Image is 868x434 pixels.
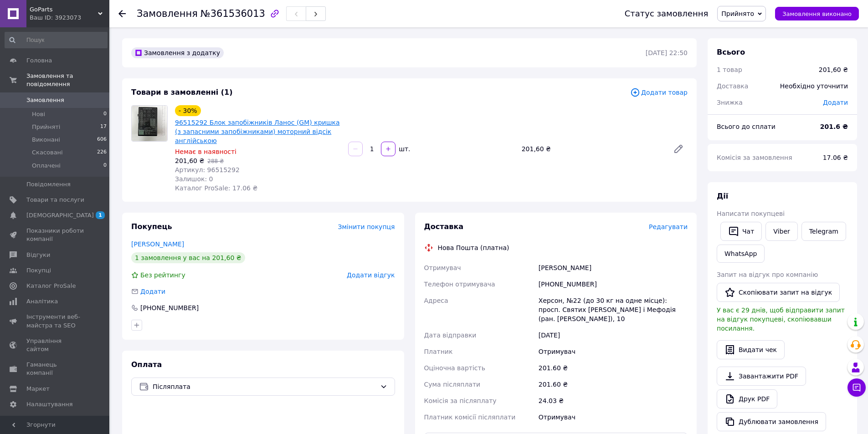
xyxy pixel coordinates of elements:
[26,196,84,204] span: Товари та послуги
[207,158,224,164] span: 288 ₴
[175,157,204,164] span: 201,60 ₴
[720,222,762,241] button: Чат
[537,376,689,393] div: 201.60 ₴
[765,222,797,241] a: Viber
[175,105,201,116] div: - 30%
[424,264,461,271] span: Отримувач
[717,66,742,73] span: 1 товар
[717,82,748,90] span: Доставка
[132,106,167,141] img: 96515292 Блок запобіжників Ланос (GM) кришка (з запасними запобіжниками) моторний відсік англійською
[97,148,107,157] span: 226
[175,119,339,144] a: 96515292 Блок запобіжників Ланос (GM) кришка (з запасними запобіжниками) моторний відсік англійською
[103,110,107,118] span: 0
[26,211,94,220] span: [DEMOGRAPHIC_DATA]
[819,65,848,74] div: 201,60 ₴
[717,340,785,359] button: Видати чек
[32,162,61,170] span: Оплачені
[131,222,172,231] span: Покупець
[424,332,477,339] span: Дата відправки
[537,260,689,276] div: [PERSON_NAME]
[537,409,689,425] div: Отримувач
[26,313,84,329] span: Інструменти веб-майстра та SEO
[717,154,792,161] span: Комісія за замовлення
[823,154,848,161] span: 17.06 ₴
[26,56,52,65] span: Головна
[537,393,689,409] div: 24.03 ₴
[131,252,245,263] div: 1 замовлення у вас на 201,60 ₴
[200,8,265,19] span: №361536013
[537,343,689,360] div: Отримувач
[646,49,688,56] time: [DATE] 22:50
[175,184,257,192] span: Каталог ProSale: 17.06 ₴
[32,123,60,131] span: Прийняті
[630,87,688,97] span: Додати товар
[137,8,198,19] span: Замовлення
[717,306,845,332] span: У вас є 29 днів, щоб відправити запит на відгук покупцеві, скопіювавши посилання.
[625,9,709,18] div: Статус замовлення
[26,337,84,353] span: Управління сайтом
[649,223,688,230] span: Редагувати
[717,389,777,408] a: Друк PDF
[96,211,105,219] span: 1
[424,348,453,355] span: Платник
[26,282,76,290] span: Каталог ProSale
[26,72,109,88] span: Замовлення та повідомлення
[131,47,224,58] div: Замовлення з додатку
[131,88,233,97] span: Товари в замовленні (1)
[175,175,213,183] span: Залишок: 0
[26,400,73,408] span: Налаштування
[424,222,464,231] span: Доставка
[424,297,448,304] span: Адреса
[820,123,848,130] b: 201.6 ₴
[847,378,866,397] button: Чат з покупцем
[436,243,512,252] div: Нова Пошта (платна)
[424,414,516,421] span: Платник комісії післяплати
[775,7,859,20] button: Замовлення виконано
[717,367,806,386] a: Завантажити PDF
[26,385,50,393] span: Маркет
[32,148,63,157] span: Скасовані
[424,381,481,388] span: Сума післяплати
[118,9,126,18] div: Повернутися назад
[153,382,376,392] span: Післяплата
[537,327,689,343] div: [DATE]
[32,110,45,118] span: Нові
[140,288,165,295] span: Додати
[338,223,395,230] span: Змінити покупця
[801,222,846,241] a: Telegram
[26,96,64,104] span: Замовлення
[26,227,84,243] span: Показники роботи компанії
[100,123,107,131] span: 17
[669,140,688,158] a: Редагувати
[5,32,108,48] input: Пошук
[26,361,84,377] span: Гаманець компанії
[424,281,495,288] span: Телефон отримувача
[717,271,818,278] span: Запит на відгук про компанію
[26,266,51,275] span: Покупці
[30,14,109,22] div: Ваш ID: 3923073
[97,136,107,144] span: 606
[175,166,240,174] span: Артикул: 96515292
[717,283,840,302] button: Скопіювати запит на відгук
[347,271,395,279] span: Додати відгук
[823,99,848,106] span: Додати
[717,412,826,431] button: Дублювати замовлення
[396,144,411,153] div: шт.
[103,162,107,170] span: 0
[131,360,162,369] span: Оплата
[782,10,852,17] span: Замовлення виконано
[717,210,785,217] span: Написати покупцеві
[518,143,666,155] div: 201,60 ₴
[717,123,776,130] span: Всього до сплати
[26,180,71,189] span: Повідомлення
[537,292,689,327] div: Херсон, №22 (до 30 кг на одне місце): просп. Святих [PERSON_NAME] і Мефодія (ран. [PERSON_NAME]), 10
[721,10,754,17] span: Прийнято
[175,148,236,155] span: Немає в наявності
[424,397,497,404] span: Комісія за післяплату
[26,251,50,259] span: Відгуки
[30,5,98,14] span: GoParts
[775,76,853,96] div: Необхідно уточнити
[139,303,200,312] div: [PHONE_NUMBER]
[717,99,743,106] span: Знижка
[537,276,689,292] div: [PHONE_NUMBER]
